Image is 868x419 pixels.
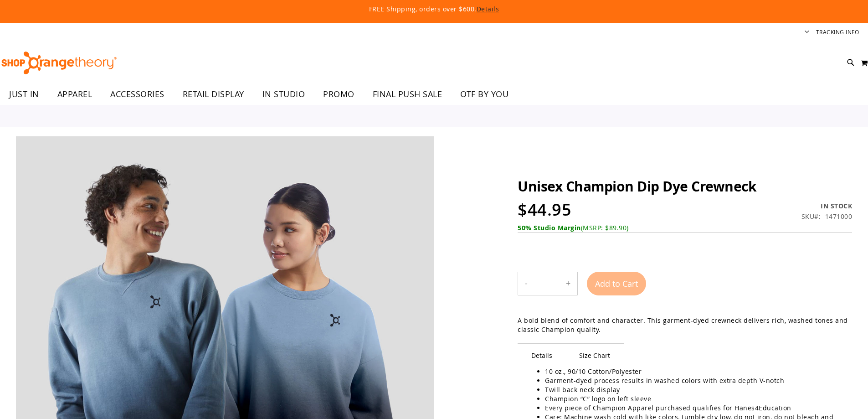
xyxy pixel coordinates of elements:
span: IN STUDIO [262,84,305,104]
a: IN STUDIO [253,84,314,105]
a: OTF BY YOU [451,84,518,105]
span: Unisex Champion Dip Dye Crewneck [518,177,756,196]
span: OTF BY YOU [460,84,508,104]
span: ACCESSORIES [110,84,164,104]
div: A bold blend of comfort and character. This garment-dyed crewneck delivers rich, washed tones and... [518,316,852,334]
p: FREE Shipping, orders over $600. [161,5,708,14]
li: Twill back neck display [545,385,843,394]
li: 10 oz., 90/10 Cotton/Polyester [545,367,843,376]
li: Champion “C” logo on left sleeve [545,394,843,403]
div: 1471000 [825,212,853,221]
span: RETAIL DISPLAY [183,84,244,104]
div: (MSRP: $89.90) [518,223,852,233]
div: Availability [801,202,853,211]
a: APPAREL [48,84,102,104]
b: 50% Studio Margin [518,223,581,232]
div: In stock [801,202,853,211]
li: Garment-dyed process results in washed colors with extra depth V-notch [545,376,843,385]
a: Tracking Info [816,28,859,36]
span: FINAL PUSH SALE [373,84,442,104]
button: Decrease product quantity [518,272,534,295]
a: FINAL PUSH SALE [364,84,452,105]
button: Increase product quantity [559,272,577,295]
input: Product quantity [534,273,559,295]
li: Every piece of Champion Apparel purchased qualifies for Hanes4Education [545,403,843,413]
strong: SKU [801,212,821,221]
a: ACCESSORIES [101,84,174,105]
a: Details [477,5,499,13]
span: APPAREL [57,84,92,104]
span: JUST IN [9,84,39,104]
button: Account menu [805,28,809,37]
span: $44.95 [518,198,571,221]
span: Details [518,343,566,367]
span: PROMO [323,84,354,104]
a: PROMO [314,84,364,105]
a: RETAIL DISPLAY [174,84,253,105]
span: Size Chart [565,343,624,367]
